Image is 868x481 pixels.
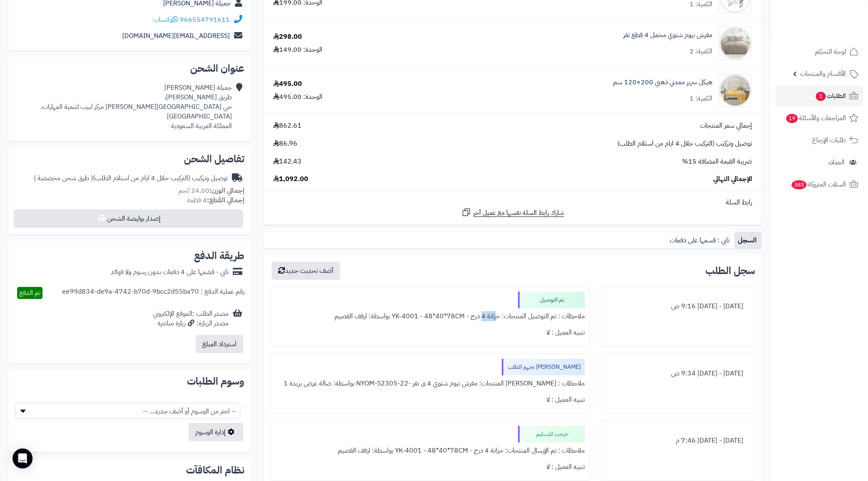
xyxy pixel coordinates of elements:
span: 19 [786,113,799,123]
div: تابي - قسّمها على 4 دفعات بدون رسوم ولا فوائد [111,267,229,277]
a: 966554791611 [180,15,230,25]
span: السلات المتروكة [791,179,846,190]
h3: سجل الطلب [705,266,755,276]
span: ضريبة القيمة المضافة 15% [682,157,752,166]
div: 298.00 [273,32,302,42]
div: توصيل وتركيب (التركيب خلال 4 ايام من استلام الطلب) [34,174,228,183]
div: الوحدة: 495.00 [273,92,322,102]
span: شارك رابط السلة نفسها مع عميل آخر [473,208,564,218]
span: إجمالي سعر المنتجات [700,121,752,131]
div: الكمية: 1 [689,94,712,103]
a: السجل [735,232,762,249]
div: خرجت للتسليم [518,426,585,443]
a: لوحة التحكم [775,42,863,62]
span: الطلبات [815,90,846,102]
div: ملاحظات : تم التوصيل المنتجات: خزانة 4 درج - YK-4001 - 48*40*78CM بواسطة: ارفف القصيم [276,308,585,325]
a: [EMAIL_ADDRESS][DOMAIN_NAME] [122,31,230,41]
span: -- اختر من الوسوم أو أضف جديد... -- [15,403,240,419]
div: [DATE] - [DATE] 9:16 ص [605,298,750,315]
span: العملاء [828,156,845,168]
h2: عنوان الشحن [15,63,244,73]
button: إصدار بوليصة الشحن [14,209,243,228]
h2: نظام المكافآت [15,465,244,475]
h2: طريقة الدفع [194,251,244,261]
a: إدارة الوسوم [189,423,243,441]
a: المراجعات والأسئلة19 [775,108,863,128]
div: مصدر الزيارة: زيارة مباشرة [153,319,229,328]
strong: إجمالي الوزن: [209,186,244,196]
span: توصيل وتركيب (التركيب خلال 4 ايام من استلام الطلب) [617,139,752,149]
h2: وسوم الطلبات [15,376,244,386]
div: تنبيه العميل : لا [276,459,585,475]
button: استرداد المبلغ [196,335,243,353]
div: Open Intercom Messenger [13,448,33,468]
div: تنبيه العميل : لا [276,392,585,408]
span: المراجعات والأسئلة [785,112,846,124]
a: مفرش نيوم شتوي مخمل 4 قطع نفر [623,30,712,40]
small: 4 قطعة [187,195,244,205]
img: logo-2.png [811,6,860,24]
div: تم التوصيل [518,292,585,308]
a: العملاء [775,152,863,172]
div: ملاحظات : تم الإرسال المنتجات: خزانة 4 درج - YK-4001 - 48*40*78CM بواسطة: ارفف القصيم [276,443,585,459]
span: 383 [791,180,808,190]
strong: إجمالي القطع: [207,195,244,205]
div: [PERSON_NAME] تجهيز الطلب [502,359,585,375]
button: أضف تحديث جديد [272,262,340,280]
img: 1754547946-010101020005-90x90.jpg [719,74,752,107]
span: الأقسام والمنتجات [800,68,846,80]
span: 1,092.00 [273,174,308,184]
div: رابط السلة [267,198,758,207]
div: [DATE] - [DATE] 7:46 م [605,433,750,449]
div: [DATE] - [DATE] 9:34 ص [605,365,750,382]
img: 1734448606-110201020120-90x90.jpg [719,27,752,60]
span: -- اختر من الوسوم أو أضف جديد... -- [15,403,240,419]
a: هيكل سرير معدني ذهبي 200×120 سم [613,78,712,87]
a: طلبات الإرجاع [775,130,863,150]
a: الطلبات1 [775,86,863,106]
span: ( طرق شحن مخصصة ) [34,173,93,183]
span: 862.61 [273,121,302,131]
span: 86.96 [273,139,297,149]
h2: تفاصيل الشحن [15,154,244,164]
a: السلات المتروكة383 [775,174,863,194]
span: لوحة التحكم [815,46,846,58]
div: تنبيه العميل : لا [276,325,585,341]
span: الإجمالي النهائي [713,174,752,184]
div: مصدر الطلب :الموقع الإلكتروني [153,309,229,328]
a: شارك رابط السلة نفسها مع عميل آخر [461,207,564,218]
div: 495.00 [273,79,302,89]
span: 1 [815,91,826,101]
div: ملاحظات : [PERSON_NAME] المنتجات: مفرش نيوم شتوي 4 ق نفر -NYOM-S2305-22 بواسطة: صالة عرض بريدة 1 [276,375,585,392]
div: الكمية: 2 [689,47,712,56]
div: الوحدة: 149.00 [273,45,322,55]
small: 24.00 كجم [179,186,244,196]
span: طلبات الإرجاع [812,134,846,146]
a: تابي : قسمها على دفعات [667,232,735,249]
div: رقم عملية الدفع : ee99d834-de9a-4742-b70d-9bcc2d55ba70 [62,287,244,299]
a: واتساب [153,15,178,25]
div: جميلة [PERSON_NAME] طريق [PERSON_NAME]، حي [GEOGRAPHIC_DATA][PERSON_NAME] مركز لبيب لتنمية المهار... [15,83,232,131]
span: 142.43 [273,157,302,166]
span: تم الدفع [19,288,40,298]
